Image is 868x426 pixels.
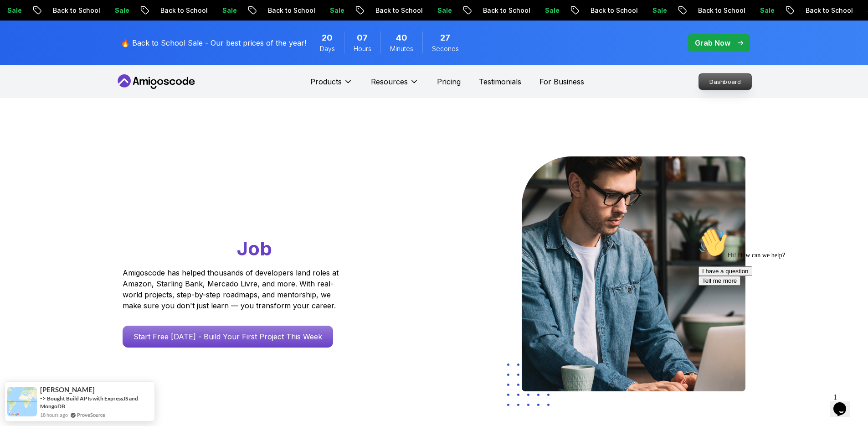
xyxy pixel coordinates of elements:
[695,224,859,385] iframe: chat widget
[539,76,584,87] a: For Business
[40,395,138,410] a: Bought Build APIs with ExpressJS and MongoDB
[4,42,57,52] button: I have a question
[440,31,450,44] span: 27 Seconds
[357,31,368,44] span: 7 Hours
[796,6,858,15] p: Back to School
[123,326,333,348] a: Start Free [DATE] - Build Your First Project This Week
[322,31,333,44] span: 20 Days
[40,386,95,394] span: [PERSON_NAME]
[213,6,242,15] p: Sale
[535,6,565,15] p: Sale
[123,267,341,311] p: Amigoscode has helped thousands of developers land roles at Amazon, Starling Bank, Mercado Livre,...
[40,411,68,419] span: 18 hours ago
[4,52,46,61] button: Tell me more
[390,44,413,53] span: Minutes
[750,6,780,15] p: Sale
[830,390,859,417] iframe: chat widget
[479,76,521,87] a: Testimonials
[432,44,459,53] span: Seconds
[151,6,213,15] p: Back to School
[371,76,408,87] p: Resources
[4,4,168,61] div: 👋Hi! How can we help?I have a questionTell me more
[77,411,105,419] a: ProveSource
[4,27,90,34] span: Hi! How can we help?
[643,6,672,15] p: Sale
[396,31,407,44] span: 40 Minutes
[237,237,272,260] span: Job
[258,6,320,15] p: Back to School
[473,6,535,15] p: Back to School
[40,395,46,402] span: ->
[522,156,745,391] img: hero
[7,387,37,416] img: provesource social proof notification image
[688,6,750,15] p: Back to School
[320,44,335,53] span: Days
[699,73,752,90] a: Dashboard
[695,37,730,48] p: Grab Now
[371,76,419,94] button: Resources
[699,74,751,89] p: Dashboard
[43,6,105,15] p: Back to School
[310,76,342,87] p: Products
[428,6,457,15] p: Sale
[123,156,374,262] h1: Go From Learning to Hired: Master Java, Spring Boot & Cloud Skills That Get You the
[366,6,428,15] p: Back to School
[310,76,353,94] button: Products
[4,4,33,33] img: :wave:
[581,6,643,15] p: Back to School
[121,37,306,48] p: 🔥 Back to School Sale - Our best prices of the year!
[320,6,349,15] p: Sale
[437,76,461,87] a: Pricing
[354,44,371,53] span: Hours
[105,6,134,15] p: Sale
